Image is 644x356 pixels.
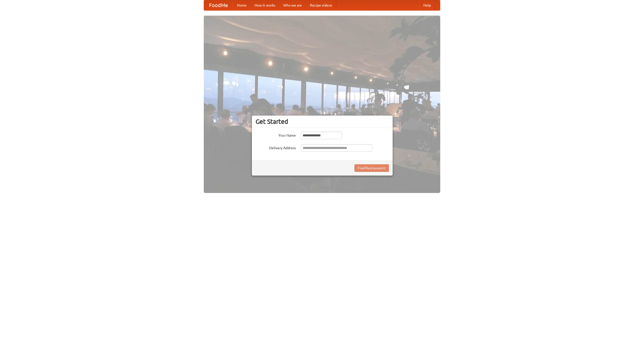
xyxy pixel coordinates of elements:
a: Home [233,0,251,10]
a: Who we are [279,0,306,10]
button: Find Restaurants! [354,164,389,172]
a: FoodMe [204,0,233,10]
a: How it works [251,0,279,10]
h3: Get Started [256,118,389,125]
a: Recipe videos [306,0,336,10]
a: Help [419,0,435,10]
label: Your Name [256,132,296,138]
label: Delivery Address [256,144,296,150]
